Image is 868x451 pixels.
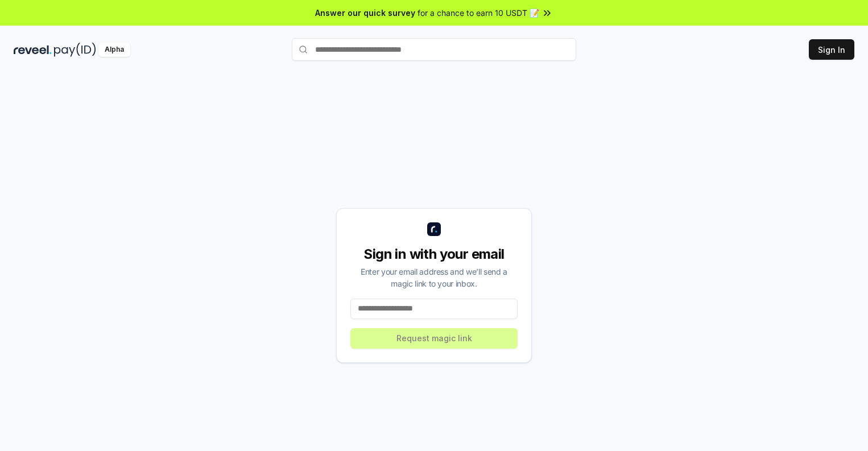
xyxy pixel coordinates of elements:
[350,245,518,263] div: Sign in with your email
[14,43,52,57] img: reveel_dark
[427,222,441,236] img: logo_small
[809,39,854,60] button: Sign In
[315,7,415,19] span: Answer our quick survey
[350,266,518,289] div: Enter your email address and we’ll send a magic link to your inbox.
[98,43,130,57] div: Alpha
[418,7,539,19] span: for a chance to earn 10 USDT 📝
[54,43,96,57] img: pay_id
